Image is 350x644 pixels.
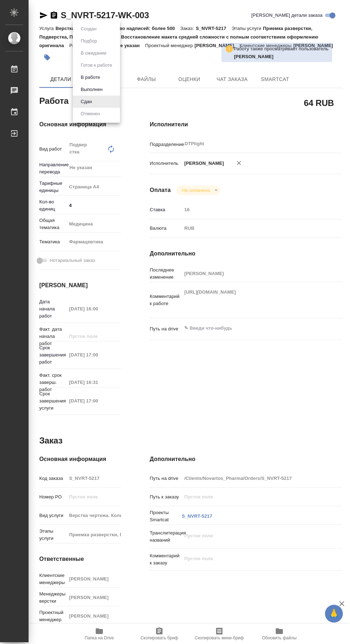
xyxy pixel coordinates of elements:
button: Готов к работе [79,61,114,69]
button: Создан [79,25,99,33]
button: В ожидании [79,49,109,57]
button: Отменен [79,110,102,118]
button: Подбор [79,37,99,45]
button: В работе [79,73,102,81]
button: Выполнен [79,86,105,93]
button: Сдан [79,98,94,106]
